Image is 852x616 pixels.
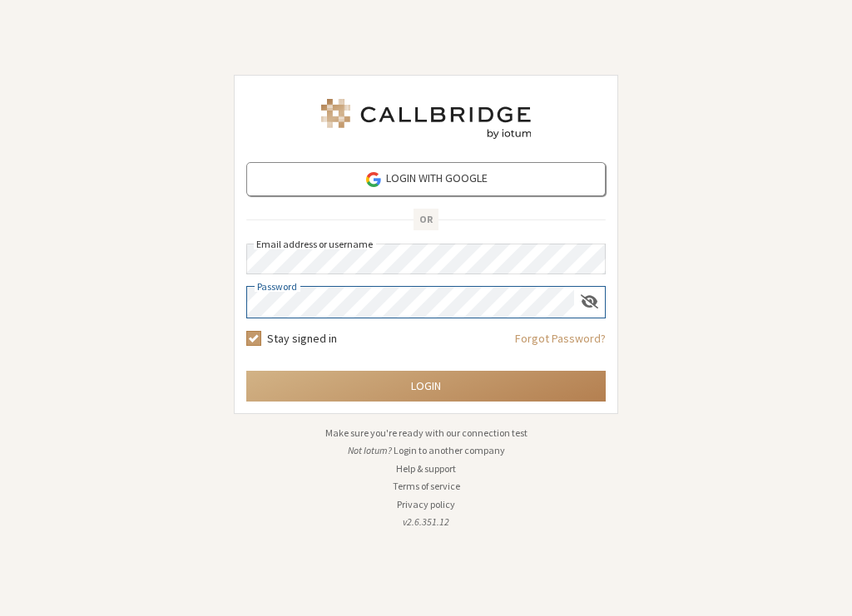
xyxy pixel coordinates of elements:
button: Login to another company [394,443,505,458]
a: Help & support [396,462,456,475]
input: Email address or username [246,244,606,274]
a: Login with Google [246,162,606,196]
span: OR [414,209,438,230]
a: Make sure you're ready with our connection test [325,426,528,439]
div: Show password [574,287,605,316]
a: Privacy policy [397,498,455,510]
label: Stay signed in [267,330,337,347]
button: Login [246,371,606,402]
li: Not Iotum? [234,443,618,458]
li: v2.6.351.12 [234,515,618,530]
a: Forgot Password? [515,330,606,359]
img: Iotum [318,99,534,139]
input: Password [247,287,574,318]
img: google-icon.png [364,170,383,189]
a: Terms of service [393,480,460,492]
